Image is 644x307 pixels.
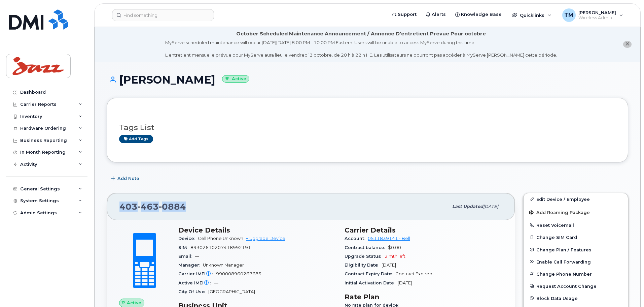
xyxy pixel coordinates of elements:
[208,289,255,294] span: [GEOGRAPHIC_DATA]
[195,254,199,259] span: —
[159,202,186,212] span: 0884
[345,263,382,268] span: Eligibility Date
[345,245,388,250] span: Contract balance
[345,293,503,301] h3: Rate Plan
[524,205,628,219] button: Add Roaming Package
[236,30,486,37] div: October Scheduled Maintenance Announcement / Annonce D'entretient Prévue Pour octobre
[395,271,432,276] span: Contract Expired
[382,263,396,268] span: [DATE]
[222,75,249,83] small: Active
[385,254,405,259] span: 2 mth left
[178,263,203,268] span: Manager
[483,204,498,209] span: [DATE]
[178,280,214,285] span: Active IMEI
[107,74,628,86] h1: [PERSON_NAME]
[345,236,368,241] span: Account
[536,247,592,252] span: Change Plan / Features
[345,271,395,276] span: Contract Expiry Date
[203,263,244,268] span: Unknown Manager
[452,204,483,209] span: Last updated
[398,280,412,285] span: [DATE]
[524,268,628,280] button: Change Phone Number
[214,280,218,285] span: —
[524,256,628,268] button: Enable Call Forwarding
[388,245,401,250] span: $0.00
[623,41,632,48] button: close notification
[524,292,628,304] button: Block Data Usage
[165,39,557,58] div: MyServe scheduled maintenance will occur [DATE][DATE] 8:00 PM - 10:00 PM Eastern. Users will be u...
[178,245,190,250] span: SIM
[178,226,336,234] h3: Device Details
[107,173,145,185] button: Add Note
[216,271,261,276] span: 990008960267685
[198,236,243,241] span: Cell Phone Unknown
[524,231,628,243] button: Change SIM Card
[119,135,153,143] a: Add tags
[138,202,159,212] span: 463
[119,202,186,212] span: 403
[127,300,141,306] span: Active
[524,244,628,256] button: Change Plan / Features
[190,245,251,250] span: 89302610207418992191
[178,271,216,276] span: Carrier IMEI
[524,280,628,292] button: Request Account Change
[345,280,398,285] span: Initial Activation Date
[117,175,139,182] span: Add Note
[345,254,385,259] span: Upgrade Status
[178,254,195,259] span: Email
[345,226,503,234] h3: Carrier Details
[524,193,628,205] a: Edit Device / Employee
[178,236,198,241] span: Device
[246,236,285,241] a: + Upgrade Device
[529,210,590,216] span: Add Roaming Package
[536,259,591,264] span: Enable Call Forwarding
[178,289,208,294] span: City Of Use
[119,123,616,132] h3: Tags List
[524,219,628,231] button: Reset Voicemail
[368,236,410,241] a: 0511839141 - Bell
